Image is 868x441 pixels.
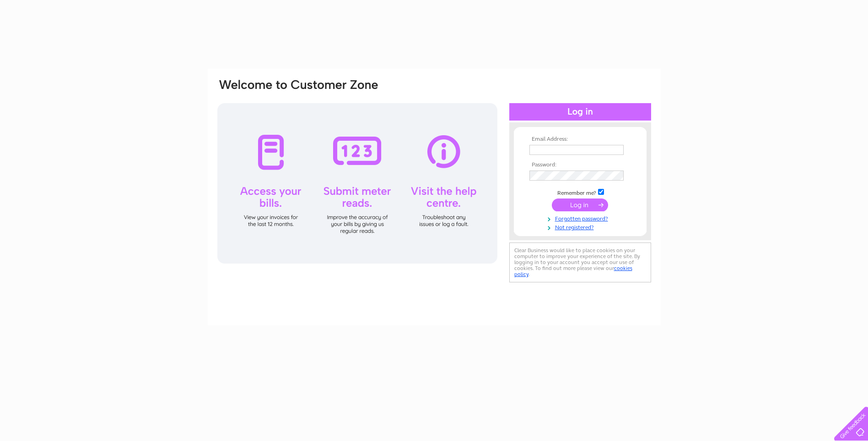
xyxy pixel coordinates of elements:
[527,162,633,168] th: Password:
[527,187,633,197] td: Remember me?
[509,243,651,282] div: Clear Business would like to place cookies on your computer to improve your experience of the sit...
[529,214,633,222] a: Forgotten password?
[529,222,633,231] a: Not registered?
[514,265,632,277] a: cookies policy
[552,198,608,211] input: Submit
[527,136,633,143] th: Email Address:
